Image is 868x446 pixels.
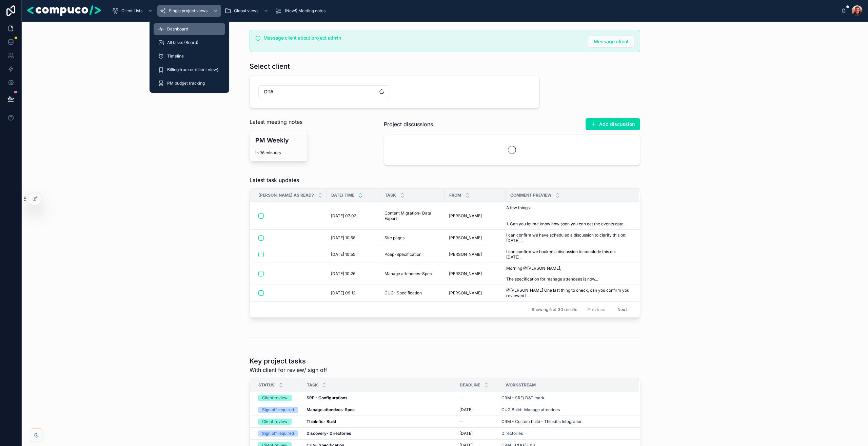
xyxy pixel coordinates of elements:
a: SRF - Configurations [307,395,451,401]
a: Poap-Specification [384,252,441,257]
a: Manage attendees-Spec [307,407,451,412]
span: [DATE] 10:55 [331,252,355,257]
span: Global views [234,8,258,14]
strong: Manage attendees-Spec [307,407,355,412]
img: App logo [27,5,101,16]
a: CUG- Specification [384,290,441,296]
span: Deadline [460,382,480,388]
a: [DATE] 07:03 [331,213,376,219]
a: [DATE] 10:58 [331,235,376,241]
a: CRM - SRF/ D&T mark [501,395,631,401]
a: Dashboard [154,23,225,35]
a: Manage attendees-Spec [384,271,441,276]
span: Showing 5 of 30 results [532,307,577,312]
span: Site pages [384,235,405,241]
div: Client review [262,419,288,425]
a: Client review [258,395,298,401]
a: CRM - Custom build - Thinkific Integration [501,419,583,424]
a: [PERSON_NAME] [449,252,502,257]
a: [DATE] [459,431,497,436]
a: I can confirm we booked a discussion to conclude this on: [DATE].. [506,249,631,260]
span: Project discussions [384,120,433,128]
strong: Discovery- Directories [307,431,351,436]
a: Sign off required [258,407,298,413]
a: Sign off required [258,430,298,437]
span: [PERSON_NAME] [449,213,482,219]
a: Client Lists [110,5,156,17]
a: Timeline [154,50,225,62]
span: -- [459,419,463,424]
button: Next [613,304,632,315]
a: PM budget tracking [154,77,225,89]
a: CRM - Custom build - Thinkific Integration [501,419,631,424]
span: Workstream [506,382,536,388]
strong: Thinkific- Build [307,419,336,424]
h5: Message client about project admin [263,36,583,40]
a: All tasks (Board) [154,37,225,49]
a: CUG Build- Manage attendees [501,407,631,412]
a: Morning @[PERSON_NAME], The specification for manage attendees is now... [506,266,631,282]
span: PM budget tracking [167,81,205,86]
a: Single project views [157,5,221,17]
span: (New!) Meeting notes [285,8,325,14]
span: DTA [264,88,274,95]
span: [PERSON_NAME] as read? [258,193,314,198]
a: [PERSON_NAME] [449,213,502,219]
p: in 36 minutes [255,150,281,156]
span: Task [385,193,396,198]
a: A few things: 1. Can you let me know how soon you can get the events data... [506,205,631,227]
span: Single project views [169,8,208,14]
span: [PERSON_NAME] [449,290,482,296]
a: CRM - SRF/ D&T mark [501,395,545,401]
span: [PERSON_NAME] [449,271,482,276]
span: [PERSON_NAME] [449,252,482,257]
span: [DATE] [459,431,473,436]
span: Date/ time [331,193,354,198]
h4: PM Weekly [255,136,302,145]
a: I can confirm we have scheduled a discussion to clarify this on: [DATE],... [506,232,631,243]
span: Timeline [167,53,184,59]
a: -- [459,395,497,401]
button: Add discussion [586,118,640,130]
span: Poap-Specification [384,252,421,257]
div: scrollable content [106,3,841,18]
a: Site pages [384,235,441,241]
a: Discovery- Directories [307,431,451,436]
a: Global views [222,5,272,17]
span: With client for review/ sign off [250,366,327,374]
h1: Key project tasks [250,356,327,366]
span: -- [459,395,463,401]
span: From [449,193,461,198]
span: Task [307,382,318,388]
a: Thinkific- Build [307,419,451,424]
span: Message client [594,38,629,45]
span: [DATE] 09:12 [331,290,355,296]
a: CUG Build- Manage attendees [501,407,560,412]
a: [DATE] 10:55 [331,252,376,257]
a: @[PERSON_NAME] One last thing to check, can you confirm you reviewed t... [506,288,631,298]
span: [DATE] 10:26 [331,271,355,276]
span: [DATE] 10:58 [331,235,355,241]
span: Latest meeting notes [250,118,302,126]
a: Client review [258,419,298,425]
span: All tasks (Board) [167,40,198,45]
button: Message client [588,36,634,48]
span: CUG- Specification [384,290,422,296]
span: [PERSON_NAME] [449,235,482,241]
span: Status [258,382,275,388]
a: [PERSON_NAME] [449,271,502,276]
a: Directories [501,431,523,436]
a: [DATE] 09:12 [331,290,376,296]
button: Select Button [258,85,390,98]
a: -- [459,419,497,424]
span: Client Lists [121,8,142,14]
a: Content Migration- Data Export [384,210,441,221]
